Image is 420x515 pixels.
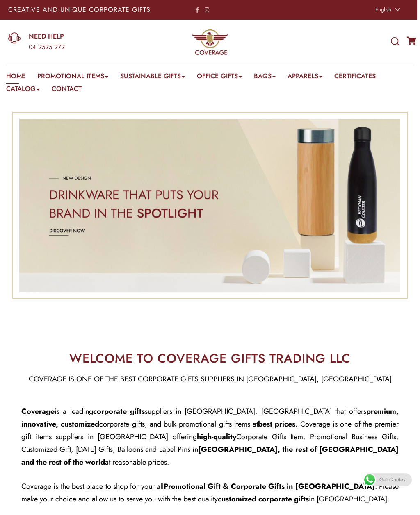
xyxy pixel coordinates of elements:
[21,406,55,417] strong: Coverage
[6,84,40,97] a: Catalog
[105,457,169,467] span: at reasonable prices.
[21,481,164,492] span: Coverage is the best place to shop for your all
[258,419,295,429] span: best prices
[29,43,65,52] a: 04 2525 272
[19,119,400,292] img: 1
[52,84,82,97] a: Contact
[334,71,376,84] a: Certificates
[197,431,236,442] span: high-quality
[288,71,322,84] a: Apparels
[93,406,145,417] span: corporate gifts
[55,406,93,417] span: is a leading
[19,119,401,292] div: Image Carousel
[21,444,399,467] span: [GEOGRAPHIC_DATA], the rest of [GEOGRAPHIC_DATA] and the rest of the world
[197,71,242,84] a: Office Gifts
[120,71,185,84] a: Sustainable Gifts
[21,352,399,365] h2: WELCOME TO COVERAGE GIFTS TRADING LLC​
[309,494,389,504] span: in [GEOGRAPHIC_DATA].
[218,494,309,504] span: customized corporate gifts
[19,119,400,292] div: 1 / 3
[29,32,136,41] a: NEED HELP
[375,6,391,14] span: English
[254,71,276,84] a: Bags
[371,4,403,16] a: English
[164,481,375,492] span: Promotional Gift & Corporate Gifts in [GEOGRAPHIC_DATA]
[21,481,399,504] span: . Please make your choice and allow us to serve you with the best quality
[6,71,25,84] a: Home
[21,373,399,386] p: COVERAGE IS ONE OF THE BEST CORPORATE GIFTS SUPPLIERS IN [GEOGRAPHIC_DATA], [GEOGRAPHIC_DATA]
[37,71,108,84] a: Promotional Items
[145,406,366,417] span: suppliers in [GEOGRAPHIC_DATA], [GEOGRAPHIC_DATA] that offers
[8,7,164,13] p: Creative and Unique Corporate Gifts
[379,473,407,486] span: Get Quotes!
[99,419,258,429] span: corporate gifts, and bulk promotional gifts items at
